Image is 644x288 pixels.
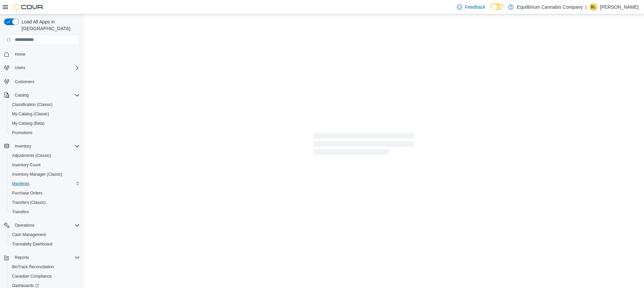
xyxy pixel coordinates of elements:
span: Promotions [12,130,33,135]
button: Reports [12,253,32,262]
button: Transfers [7,207,83,217]
span: Manifests [12,181,29,186]
a: Canadian Compliance [9,272,54,280]
button: Users [12,64,28,72]
span: Cash Management [9,231,80,239]
span: My Catalog (Classic) [12,111,49,117]
span: Classification (Classic) [9,101,80,109]
button: Catalog [12,91,31,99]
a: Cash Management [9,231,49,239]
button: Inventory Manager (Classic) [7,170,83,179]
span: My Catalog (Classic) [9,110,80,118]
span: Traceabilty Dashboard [9,240,80,248]
button: BioTrack Reconciliation [7,262,83,272]
a: Purchase Orders [9,189,45,197]
button: Operations [12,221,37,229]
span: Transfers [12,209,29,215]
span: Feedback [465,4,485,10]
span: Users [15,65,25,70]
a: Manifests [9,180,32,188]
span: Canadian Compliance [9,272,80,280]
span: Transfers (Classic) [12,200,46,205]
span: Loading [314,134,414,156]
span: BioTrack Reconciliation [9,263,80,271]
button: Traceabilty Dashboard [7,239,83,249]
span: Reports [15,255,29,260]
a: Feedback [454,0,488,14]
span: Inventory Manager (Classic) [12,172,62,177]
span: Reports [12,253,80,262]
p: Equilibrium Cannabis Company [517,3,583,11]
span: Purchase Orders [12,190,43,196]
span: Inventory Manager (Classic) [9,170,80,178]
span: Dark Mode [491,10,491,11]
span: Operations [15,223,35,228]
span: Inventory Count [9,161,80,169]
span: Manifests [9,180,80,188]
span: Operations [12,221,80,229]
span: Catalog [15,93,29,98]
button: My Catalog (Beta) [7,119,83,128]
span: Load All Apps in [GEOGRAPHIC_DATA] [19,18,80,32]
span: Transfers (Classic) [9,198,80,207]
a: Adjustments (Classic) [9,152,54,160]
span: Canadian Compliance [12,274,52,279]
button: Users [1,63,83,72]
span: BioTrack Reconciliation [12,264,54,270]
span: My Catalog (Beta) [12,121,45,126]
button: Canadian Compliance [7,272,83,281]
span: Users [12,64,80,72]
input: Dark Mode [491,3,505,10]
button: My Catalog (Classic) [7,109,83,119]
span: Traceabilty Dashboard [12,241,52,247]
span: Customers [15,79,34,84]
span: Home [12,50,80,58]
span: Inventory [15,143,31,149]
button: Home [1,49,83,59]
img: Cova [13,4,44,10]
span: Cash Management [12,232,46,237]
span: Adjustments (Classic) [9,152,80,160]
button: Classification (Classic) [7,100,83,109]
button: Inventory Count [7,160,83,170]
button: Cash Management [7,230,83,239]
a: Promotions [9,129,35,137]
button: Promotions [7,128,83,137]
span: Customers [12,77,80,85]
button: Transfers (Classic) [7,198,83,207]
p: [PERSON_NAME] [600,3,639,11]
a: Traceabilty Dashboard [9,240,55,248]
span: Adjustments (Classic) [12,153,51,158]
span: Promotions [9,129,80,137]
a: Transfers [9,208,32,216]
a: My Catalog (Classic) [9,110,52,118]
button: Adjustments (Classic) [7,151,83,160]
span: Purchase Orders [9,189,80,197]
a: Transfers (Classic) [9,198,48,207]
button: Purchase Orders [7,188,83,198]
button: Operations [1,221,83,230]
a: Home [12,50,28,58]
span: Transfers [9,208,80,216]
a: My Catalog (Beta) [9,119,47,127]
span: BL [591,3,596,11]
span: My Catalog (Beta) [9,119,80,127]
span: Classification (Classic) [12,102,53,107]
button: Manifests [7,179,83,188]
a: Inventory Manager (Classic) [9,170,65,178]
a: Inventory Count [9,161,43,169]
p: | [585,3,587,11]
span: Inventory Count [12,162,41,168]
span: Inventory [12,142,80,150]
div: Brandon Learson [589,3,597,11]
button: Customers [1,76,83,86]
a: Classification (Classic) [9,101,55,109]
a: BioTrack Reconciliation [9,263,57,271]
button: Catalog [1,91,83,100]
button: Inventory [12,142,34,150]
span: Home [15,52,25,57]
span: Catalog [12,91,80,99]
button: Inventory [1,141,83,151]
a: Customers [12,78,37,86]
button: Reports [1,253,83,262]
